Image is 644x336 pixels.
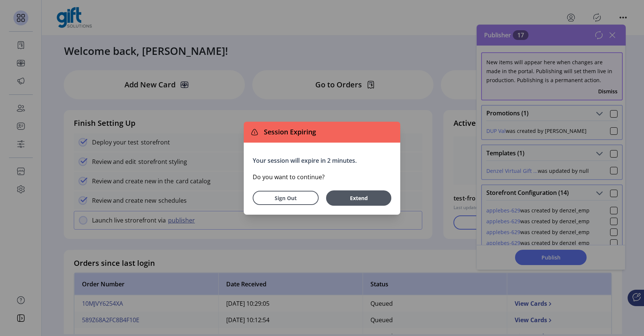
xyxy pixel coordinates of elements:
[326,190,391,206] button: Extend
[253,191,319,205] button: Sign Out
[253,172,391,181] p: Do you want to continue?
[261,127,316,137] span: Session Expiring
[330,194,388,202] span: Extend
[262,194,309,202] span: Sign Out
[253,156,391,165] p: Your session will expire in 2 minutes.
